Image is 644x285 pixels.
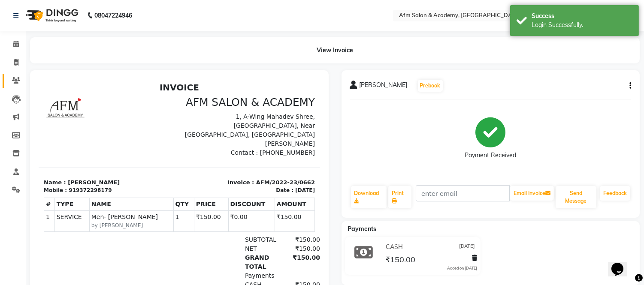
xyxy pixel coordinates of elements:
div: Added on [DATE] [447,265,477,271]
th: AMOUNT [236,119,276,132]
div: ₹150.00 [241,174,281,192]
div: Login Successfully. [532,21,632,30]
img: logo [22,3,81,27]
p: Contact : [PHONE_NUMBER] [146,69,276,78]
small: by [PERSON_NAME] [53,143,133,150]
td: 1 [135,132,155,153]
div: [DATE] [257,108,276,115]
div: NET [201,165,242,174]
div: ₹150.00 [241,210,281,219]
span: Men- [PERSON_NAME] [53,134,133,143]
td: 1 [6,132,16,153]
span: ₹150.00 [385,255,415,267]
button: Send Message [556,186,596,208]
th: # [6,119,16,132]
span: [PERSON_NAME] [360,81,408,93]
span: CASH [386,243,403,252]
div: ₹150.00 [241,165,281,174]
span: CASH [206,202,223,209]
div: 919372298179 [30,108,73,115]
button: Prebook [418,80,443,92]
th: NAME [51,119,135,132]
div: Mobile : [5,108,28,115]
td: ₹150.00 [236,132,276,153]
div: Date : [237,108,255,115]
div: ₹150.00 [241,201,281,210]
input: enter email [416,185,510,201]
div: Payments [201,192,242,201]
p: Please visit again ! [5,230,276,237]
p: Name : [PERSON_NAME] [5,99,136,108]
span: [DATE] [459,243,475,252]
h3: AFM SALON & ACADEMY [146,17,276,30]
p: 1, A-Wing Mahadev Shree, [GEOGRAPHIC_DATA], Near [GEOGRAPHIC_DATA], [GEOGRAPHIC_DATA][PERSON_NAME] [146,33,276,69]
td: ₹0.00 [190,132,236,153]
a: Print [388,186,411,208]
div: GRAND TOTAL [201,174,242,192]
div: ₹150.00 [241,156,281,165]
a: Download [351,186,387,208]
td: SERVICE [16,132,51,153]
div: SUBTOTAL [201,156,242,165]
th: TYPE [16,119,51,132]
div: Success [532,12,632,21]
iframe: chat widget [608,251,635,276]
span: Payments [348,225,377,233]
a: Feedback [600,186,630,201]
p: Invoice : AFM/2022-23/0662 [146,99,276,108]
h2: INVOICE [5,3,276,14]
td: ₹150.00 [155,132,190,153]
th: PRICE [155,119,190,132]
b: 08047224946 [94,3,132,27]
div: Paid [201,210,242,219]
div: Payment Received [465,151,516,160]
button: Email Invoice [510,186,554,201]
div: View Invoice [30,37,640,63]
th: QTY [135,119,155,132]
th: DISCOUNT [190,119,236,132]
